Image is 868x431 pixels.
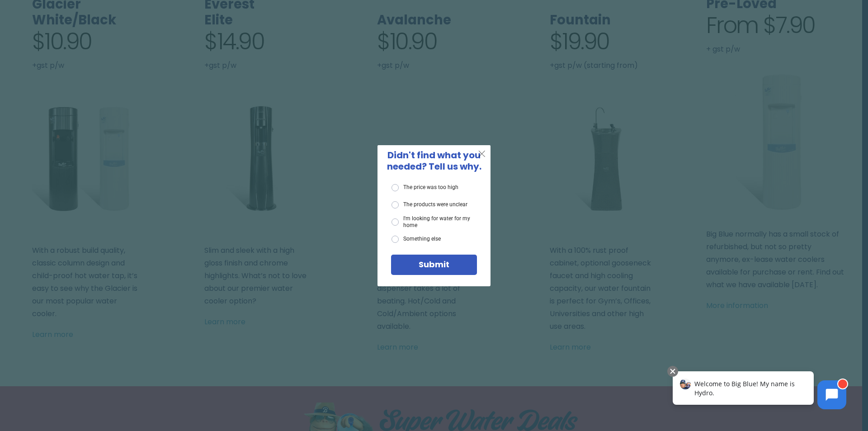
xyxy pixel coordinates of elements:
label: The price was too high [392,184,458,191]
iframe: Chatbot [663,364,855,418]
span: X [478,148,486,159]
label: I'm looking for water for my home [392,215,477,228]
label: The products were unclear [392,201,467,208]
span: Submit [419,259,449,270]
label: Something else [392,236,441,243]
span: Didn't find what you needed? Tell us why. [387,149,481,173]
